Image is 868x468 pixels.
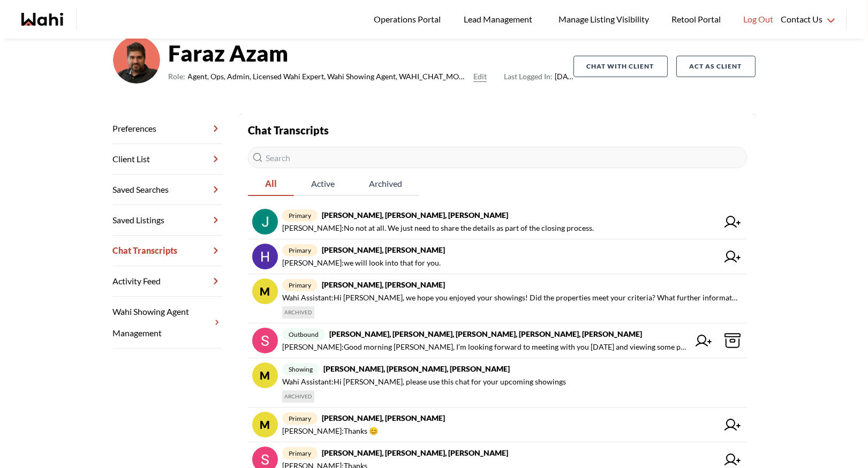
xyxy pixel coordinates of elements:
a: Preferences [113,114,222,144]
strong: [PERSON_NAME], [PERSON_NAME], [PERSON_NAME] [323,364,510,373]
button: Act as Client [676,56,756,77]
a: Mshowing[PERSON_NAME], [PERSON_NAME], [PERSON_NAME]Wahi Assistant:Hi [PERSON_NAME], please use th... [248,358,747,407]
span: Last Logged In: [504,72,553,81]
a: Mprimary[PERSON_NAME], [PERSON_NAME][PERSON_NAME]:Thanks 😊 [248,407,747,442]
span: Manage Listing Visibility [555,12,652,26]
div: M [252,412,278,437]
button: Archived [352,172,419,196]
div: M [252,363,278,388]
span: Active [294,172,352,195]
button: Edit [473,70,487,83]
button: All [248,172,294,196]
span: primary [282,447,318,459]
span: Agent, Ops, Admin, Licensed Wahi Expert, Wahi Showing Agent, WAHI_CHAT_MODERATOR [188,70,470,83]
strong: [PERSON_NAME], [PERSON_NAME] [322,245,445,254]
span: Retool Portal [671,12,724,26]
img: chat avatar [252,328,278,353]
a: Client List [113,144,222,175]
strong: Faraz Azam [169,37,573,69]
strong: [PERSON_NAME], [PERSON_NAME] [322,413,445,422]
img: d03c15c2156146a3.png [113,36,160,84]
a: Activity Feed [113,266,222,297]
span: Log Out [743,12,773,26]
img: chat avatar [252,244,278,269]
span: [PERSON_NAME] : we will look into that for you. [282,256,441,269]
img: chat avatar [252,209,278,235]
strong: [PERSON_NAME], [PERSON_NAME], [PERSON_NAME] [322,210,508,220]
span: [PERSON_NAME] : Good morning [PERSON_NAME], I’m looking forward to meeting with you [DATE] and vi... [282,341,689,353]
span: primary [282,244,318,256]
span: Lead Management [464,12,536,26]
a: Chat Transcripts [113,236,222,266]
a: primary[PERSON_NAME], [PERSON_NAME], [PERSON_NAME][PERSON_NAME]:No not at all. We just need to sh... [248,205,747,239]
a: Wahi homepage [21,13,63,26]
span: outbound [282,328,325,341]
span: All [248,172,294,195]
strong: [PERSON_NAME], [PERSON_NAME] [322,280,445,289]
span: Wahi Assistant : Hi [PERSON_NAME], please use this chat for your upcoming showings [282,375,566,388]
span: Operations Portal [374,12,444,26]
span: ARCHIVED [282,306,314,319]
button: Active [294,172,352,196]
a: Saved Searches [113,175,222,205]
input: Search [248,147,747,168]
span: primary [282,209,318,222]
a: Mprimary[PERSON_NAME], [PERSON_NAME]Wahi Assistant:Hi [PERSON_NAME], we hope you enjoyed your sho... [248,274,747,323]
strong: Chat Transcripts [248,124,329,137]
a: primary[PERSON_NAME], [PERSON_NAME][PERSON_NAME]:we will look into that for you. [248,239,747,274]
a: outbound[PERSON_NAME], [PERSON_NAME], [PERSON_NAME], [PERSON_NAME], [PERSON_NAME][PERSON_NAME]:Go... [248,323,747,358]
span: primary [282,279,318,291]
div: M [252,278,278,304]
button: Chat with client [573,56,668,77]
strong: [PERSON_NAME], [PERSON_NAME], [PERSON_NAME], [PERSON_NAME], [PERSON_NAME] [329,329,642,338]
span: [PERSON_NAME] : Thanks 😊 [282,425,378,437]
span: Role: [169,70,186,83]
span: [PERSON_NAME] : No not at all. We just need to share the details as part of the closing process. [282,222,594,235]
strong: [PERSON_NAME], [PERSON_NAME], [PERSON_NAME] [322,448,508,457]
span: Wahi Assistant : Hi [PERSON_NAME], we hope you enjoyed your showings! Did the properties meet you... [282,291,738,304]
a: Wahi Showing Agent Management [113,297,222,349]
span: ARCHIVED [282,390,314,403]
a: Saved Listings [113,205,222,236]
span: primary [282,412,318,425]
span: [DATE] [504,70,573,83]
span: Archived [352,172,419,195]
span: showing [282,363,319,375]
